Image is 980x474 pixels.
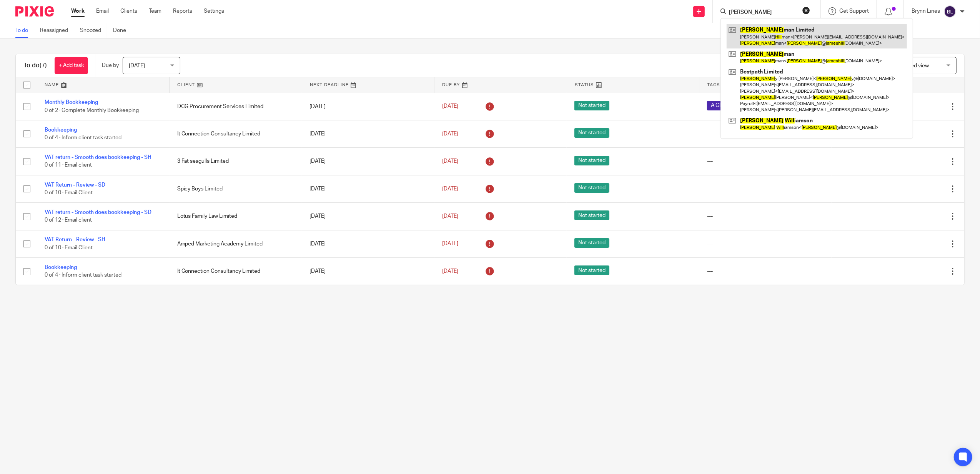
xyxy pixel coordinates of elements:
[302,230,434,257] td: [DATE]
[45,245,93,250] span: 0 of 10 · Email Client
[45,218,92,223] span: 0 of 12 · Email client
[15,6,54,17] img: Pixie
[129,63,145,68] span: [DATE]
[802,7,810,14] button: Clear
[442,159,458,164] span: [DATE]
[40,62,47,68] span: (7)
[574,183,609,193] span: Not started
[944,5,956,18] img: svg%3E
[96,7,109,15] a: Email
[707,240,824,248] div: ---
[173,7,192,15] a: Reports
[839,8,869,14] span: Get Support
[15,23,34,38] a: To do
[45,237,105,242] a: VAT Return - Review - SH
[102,62,119,69] p: Due by
[574,238,609,248] span: Not started
[45,108,139,113] span: 0 of 2 · Complete Monthly Bookkeeping
[707,130,824,138] div: ---
[574,101,609,110] span: Not started
[45,265,77,270] a: Bookkeeping
[170,203,302,230] td: Lotus Family Law Limited
[728,9,797,16] input: Search
[23,62,47,70] h1: To do
[45,100,98,105] a: Monthly Bookkeeping
[574,210,609,220] span: Not started
[302,120,434,147] td: [DATE]
[45,155,151,160] a: VAT return - Smooth does bookkeeping - SH
[45,135,121,140] span: 0 of 4 · Inform client task started
[170,230,302,257] td: Amped Marketing Academy Limited
[113,23,132,38] a: Done
[574,156,609,165] span: Not started
[149,7,161,15] a: Team
[707,157,824,165] div: ---
[45,127,77,133] a: Bookkeeping
[574,128,609,138] span: Not started
[442,214,458,219] span: [DATE]
[442,104,458,109] span: [DATE]
[40,23,74,38] a: Reassigned
[707,185,824,193] div: ---
[45,190,93,195] span: 0 of 10 · Email Client
[170,120,302,147] td: It Connection Consultancy Limited
[707,212,824,220] div: ---
[170,93,302,120] td: DCG Procurement Services Limited
[170,148,302,175] td: 3 Fat seagulls Limited
[45,210,151,215] a: VAT return - Smooth does bookkeeping - SD
[302,148,434,175] td: [DATE]
[302,93,434,120] td: [DATE]
[442,186,458,192] span: [DATE]
[707,83,720,87] span: Tags
[45,163,92,168] span: 0 of 11 · Email client
[442,131,458,137] span: [DATE]
[442,241,458,247] span: [DATE]
[302,203,434,230] td: [DATE]
[45,272,121,278] span: 0 of 4 · Inform client task started
[204,7,224,15] a: Settings
[45,182,105,188] a: VAT Return - Review - SD
[170,175,302,202] td: Spicy Boys Limited
[912,7,940,15] p: Brynn Lines
[707,101,734,110] span: A Client
[55,57,88,74] a: + Add task
[170,258,302,285] td: It Connection Consultancy Limited
[574,265,609,275] span: Not started
[442,269,458,274] span: [DATE]
[71,7,85,15] a: Work
[80,23,107,38] a: Snoozed
[302,258,434,285] td: [DATE]
[120,7,137,15] a: Clients
[707,267,824,275] div: ---
[302,175,434,202] td: [DATE]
